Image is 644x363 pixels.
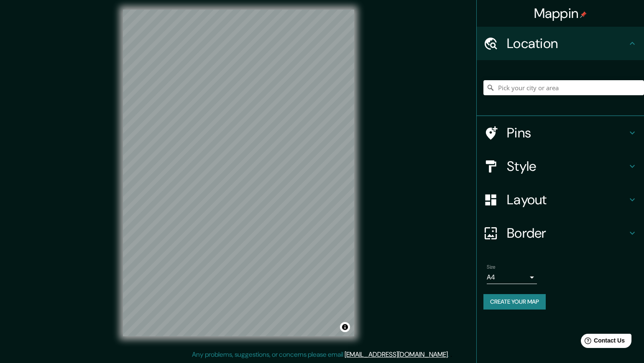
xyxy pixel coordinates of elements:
[507,35,627,52] h4: Location
[192,350,449,360] p: Any problems, suggestions, or concerns please email .
[449,350,450,360] div: .
[483,80,644,95] input: Pick your city or area
[487,271,537,284] div: A4
[477,116,644,150] div: Pins
[123,10,354,336] canvas: Map
[507,191,627,208] h4: Layout
[507,124,627,141] h4: Pins
[580,11,587,18] img: pin-icon.png
[507,158,627,175] h4: Style
[477,183,644,216] div: Layout
[477,216,644,250] div: Border
[345,350,448,359] a: [EMAIL_ADDRESS][DOMAIN_NAME]
[450,350,452,360] div: .
[570,330,635,354] iframe: Help widget launcher
[534,5,587,22] h4: Mappin
[487,264,496,271] label: Size
[340,322,350,332] button: Toggle attribution
[477,150,644,183] div: Style
[477,27,644,60] div: Location
[507,225,627,241] h4: Border
[483,294,546,310] button: Create your map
